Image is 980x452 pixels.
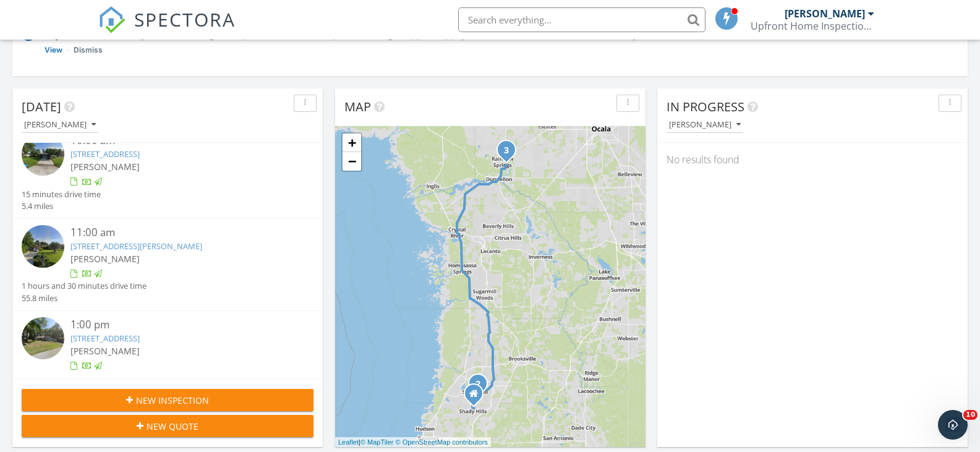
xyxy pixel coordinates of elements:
[98,17,236,43] a: SPECTORA
[343,152,361,171] a: Zoom out
[506,150,514,157] div: 19051 SW 91st Ln, Dunnellon, FL 34432
[22,317,313,372] a: 1:00 pm [STREET_ADDRESS] [PERSON_NAME]
[22,280,147,292] div: 1 hours and 30 minutes drive time
[22,98,61,115] span: [DATE]
[938,410,968,440] iframe: Intercom live chat
[335,437,491,448] div: |
[22,200,101,212] div: 5.4 miles
[667,98,744,115] span: In Progress
[74,44,103,56] a: Dismiss
[475,380,480,389] i: 2
[70,161,140,173] span: [PERSON_NAME]
[22,415,313,437] button: New Quote
[22,225,64,268] img: streetview
[70,148,140,160] a: [STREET_ADDRESS]
[70,253,140,265] span: [PERSON_NAME]
[344,98,371,115] span: Map
[22,117,98,134] button: [PERSON_NAME]
[657,143,968,176] div: No results found
[22,292,147,304] div: 55.8 miles
[22,133,64,176] img: streetview
[22,133,313,212] a: 10:00 am [STREET_ADDRESS] [PERSON_NAME] 15 minutes drive time 5.4 miles
[458,7,705,32] input: Search everything...
[22,189,101,200] div: 15 minutes drive time
[70,241,202,252] a: [STREET_ADDRESS][PERSON_NAME]
[22,225,313,304] a: 11:00 am [STREET_ADDRESS][PERSON_NAME] [PERSON_NAME] 1 hours and 30 minutes drive time 55.8 miles
[147,420,198,433] span: New Quote
[70,333,140,344] a: [STREET_ADDRESS]
[478,383,485,391] div: 12033 Cromwell Way, Spring Hill, FL 34609
[669,121,741,129] div: [PERSON_NAME]
[963,410,978,420] span: 10
[785,7,865,20] div: [PERSON_NAME]
[22,389,313,411] button: New Inspection
[24,121,96,129] div: [PERSON_NAME]
[343,134,361,152] a: Zoom in
[360,438,394,446] a: © MapTiler
[45,44,62,56] a: View
[22,317,64,360] img: streetview
[930,28,958,56] div: 5d
[70,345,140,357] span: [PERSON_NAME]
[474,393,481,401] div: 18008 Littlewood Dr, Spring Hill FL 34610
[134,6,236,32] span: SPECTORA
[70,225,289,241] div: 11:00 am
[396,438,488,446] a: © OpenStreetMap contributors
[98,6,126,33] img: The Best Home Inspection Software - Spectora
[136,394,209,407] span: New Inspection
[667,117,743,134] button: [PERSON_NAME]
[338,438,359,446] a: Leaflet
[751,20,874,32] div: Upfront Home Inspections, LLC
[504,147,509,155] i: 3
[70,317,289,333] div: 1:00 pm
